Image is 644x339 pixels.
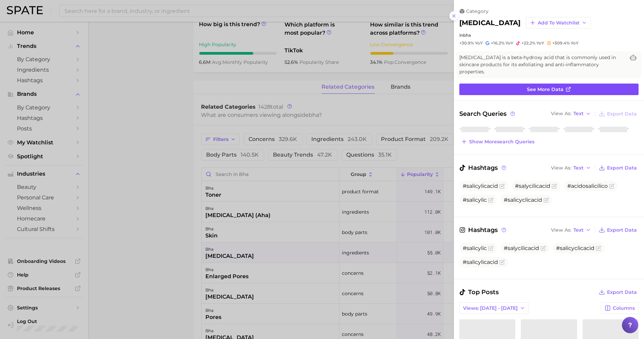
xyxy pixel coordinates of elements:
button: Flag as miscategorized or irrelevant [488,197,494,203]
span: See more data [527,87,564,92]
span: #salicyclicacid [504,197,542,203]
span: Top Posts [459,287,499,297]
span: Hashtags [459,225,507,235]
span: +16.2% [491,40,504,46]
span: Text [573,112,584,115]
span: #salicyclicacid [556,245,594,251]
button: Export Data [597,287,639,297]
span: [MEDICAL_DATA] is a beta-hydroxy acid that is commonly used in skincare products for its exfoliat... [459,54,625,75]
span: +509.4% [552,40,570,46]
button: Flag as miscategorized or irrelevant [540,246,546,251]
button: Flag as miscategorized or irrelevant [544,197,549,203]
span: Export Data [607,165,637,171]
span: View As [551,166,571,170]
div: in [459,33,639,38]
button: Show moresearch queries [459,137,536,146]
span: Show more search queries [469,139,534,145]
span: View As [551,228,571,232]
span: View As [551,112,571,115]
button: Flag as miscategorized or irrelevant [488,246,494,251]
span: #salicylicacid [463,259,498,265]
span: Columns [613,305,635,311]
span: category [466,8,489,14]
span: Text [573,166,584,170]
span: Search Queries [459,109,516,119]
h2: [MEDICAL_DATA] [459,19,520,27]
button: Export Data [597,225,639,235]
span: Hashtags [459,163,507,173]
span: +30.9% [459,40,474,46]
button: Flag as miscategorized or irrelevant [552,183,557,189]
span: YoY [505,40,513,46]
span: #salicylicacid [463,183,498,189]
span: YoY [536,40,544,46]
span: bha [463,33,471,38]
button: Views: [DATE] - [DATE] [459,302,529,314]
span: Text [573,228,584,232]
span: +22.2% [521,40,535,46]
button: Export Data [597,109,639,119]
span: Export Data [607,289,637,295]
button: Flag as miscategorized or irrelevant [596,246,601,251]
span: #salicylic [463,245,487,251]
button: Flag as miscategorized or irrelevant [609,183,614,189]
button: View AsText [549,109,593,118]
span: #salycilicacid [504,245,539,251]
span: Export Data [607,227,637,233]
button: Flag as miscategorized or irrelevant [499,183,505,189]
a: See more data [459,84,639,95]
span: Add to Watchlist [538,20,579,26]
button: View AsText [549,226,593,234]
span: Export Data [607,111,637,117]
span: Views: [DATE] - [DATE] [463,305,518,311]
button: Columns [601,302,639,314]
span: #salicylic [463,197,487,203]
button: Export Data [597,163,639,173]
button: View AsText [549,163,593,172]
span: YoY [475,40,483,46]
span: YoY [571,40,578,46]
span: #acidosalicilico [567,183,608,189]
span: #salycilicacid [515,183,550,189]
button: Add to Watchlist [526,17,591,29]
button: Flag as miscategorized or irrelevant [499,260,505,265]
